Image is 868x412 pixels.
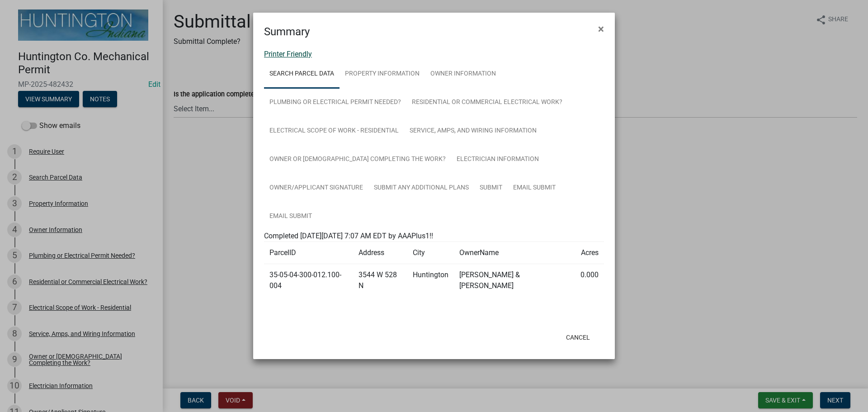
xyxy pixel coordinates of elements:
[264,232,433,240] span: Completed [DATE][DATE] 7:07 AM EDT by AAAPlus1!!
[264,202,317,231] a: Email Submit
[264,145,451,174] a: Owner or [DEMOGRAPHIC_DATA] Completing the Work?
[404,117,542,146] a: Service, Amps, and Wiring Information
[353,242,407,264] td: Address
[598,23,604,35] span: ×
[264,117,404,146] a: Electrical Scope of Work - Residential
[575,242,604,264] td: Acres
[406,88,568,117] a: Residential or Commercial Electrical Work?
[264,174,368,203] a: Owner/Applicant Signature
[425,60,501,89] a: Owner Information
[474,174,508,203] a: Submit
[559,329,597,346] button: Cancel
[264,24,310,40] h4: Summary
[340,60,425,89] a: Property Information
[264,88,406,117] a: Plumbing or Electrical Permit Needed?
[451,145,544,174] a: Electrician Information
[508,174,561,203] a: Email Submit
[368,174,474,203] a: Submit Any Additional Plans
[264,50,312,58] a: Printer Friendly
[591,16,611,42] button: Close
[407,242,454,264] td: City
[264,242,353,264] td: ParcelID
[407,264,454,297] td: Huntington
[353,264,407,297] td: 3544 W 528 N
[575,264,604,297] td: 0.000
[454,264,575,297] td: [PERSON_NAME] & [PERSON_NAME]
[454,242,575,264] td: OwnerName
[264,264,353,297] td: 35-05-04-300-012.100-004
[264,60,340,89] a: Search Parcel Data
